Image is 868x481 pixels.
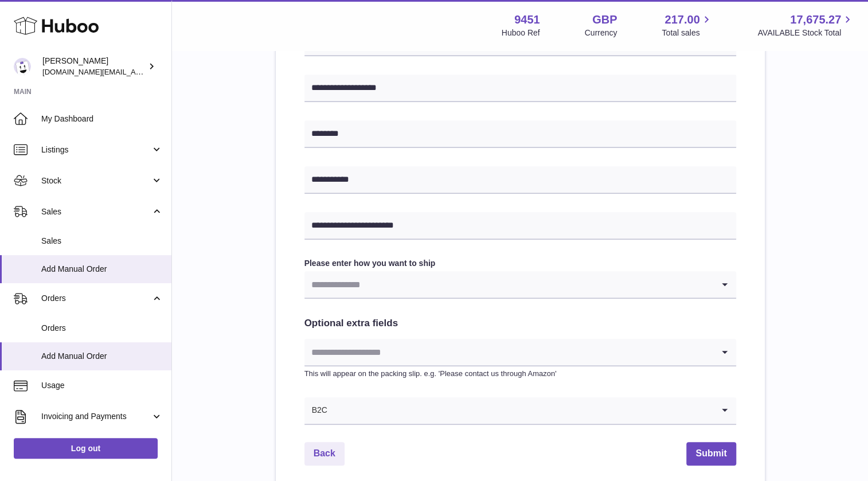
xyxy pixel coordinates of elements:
[585,28,617,38] div: Currency
[41,144,151,155] span: Listings
[41,114,163,124] span: My Dashboard
[41,175,151,186] span: Stock
[41,293,151,304] span: Orders
[662,28,713,38] span: Total sales
[304,317,736,330] h2: Optional extra fields
[41,236,163,247] span: Sales
[304,339,713,365] input: Search for option
[790,12,841,28] span: 17,675.27
[304,442,345,466] a: Back
[686,442,736,466] button: Submit
[41,351,163,362] span: Add Manual Order
[41,264,163,275] span: Add Manual Order
[304,271,736,299] div: Search for option
[42,67,228,76] span: [DOMAIN_NAME][EMAIL_ADDRESS][DOMAIN_NAME]
[41,206,151,217] span: Sales
[14,58,31,75] img: amir.ch@gmail.com
[514,12,540,28] strong: 9451
[757,12,854,38] a: 17,675.27 AVAILABLE Stock Total
[664,12,699,28] span: 217.00
[41,411,151,422] span: Invoicing and Payments
[304,397,328,424] span: B2C
[502,28,540,38] div: Huboo Ref
[14,438,158,459] a: Log out
[41,380,163,391] span: Usage
[42,56,146,77] div: [PERSON_NAME]
[592,12,617,28] strong: GBP
[304,397,736,425] div: Search for option
[304,339,736,366] div: Search for option
[304,369,736,379] p: This will appear on the packing slip. e.g. 'Please contact us through Amazon'
[304,271,713,298] input: Search for option
[41,323,163,334] span: Orders
[304,258,736,269] label: Please enter how you want to ship
[757,28,854,38] span: AVAILABLE Stock Total
[328,397,713,424] input: Search for option
[662,12,713,38] a: 217.00 Total sales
